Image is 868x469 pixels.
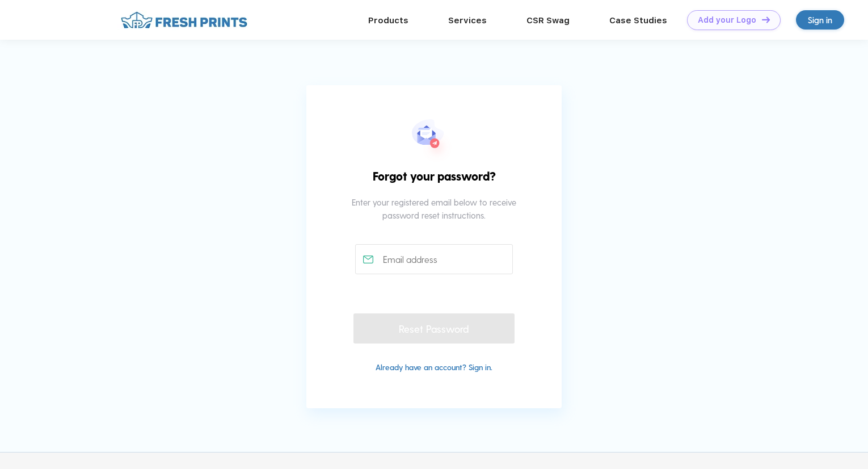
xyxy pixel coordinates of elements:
[353,313,515,344] div: Reset Password
[368,15,408,26] a: Products
[376,362,492,372] a: Already have an account? Sign in.
[412,119,456,167] img: forgot_pwd.svg
[363,256,373,263] img: email_active.svg
[357,167,511,196] div: Forgot your password?
[796,10,844,30] a: Sign in
[698,15,756,25] div: Add your Logo
[355,244,513,274] input: Email address
[762,16,770,23] img: DT
[808,14,832,27] div: Sign in
[117,10,251,30] img: fo%20logo%202.webp
[345,196,524,244] div: Enter your registered email below to receive password reset instructions.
